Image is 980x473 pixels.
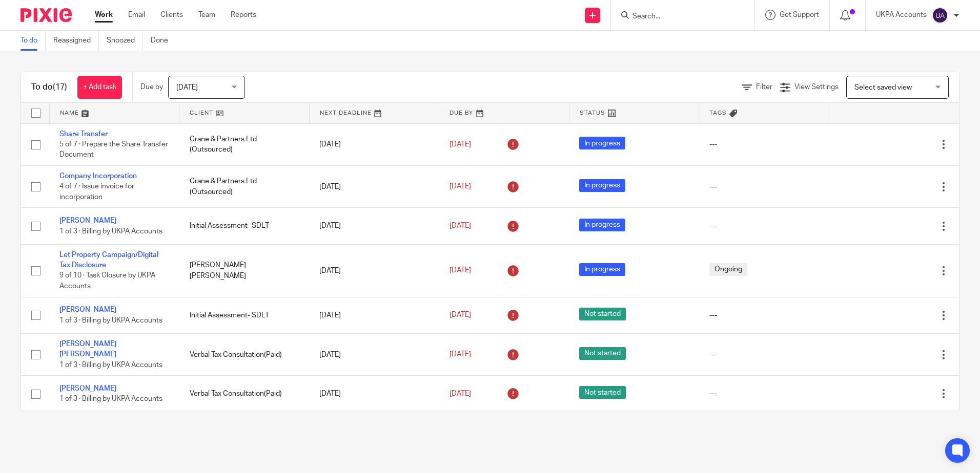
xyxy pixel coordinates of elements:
[709,310,819,320] div: ---
[450,141,471,148] span: [DATE]
[709,263,747,276] span: Ongoing
[579,347,626,360] span: Not started
[59,272,155,290] span: 9 of 10 · Task Closure by UKPA Accounts
[450,183,471,190] span: [DATE]
[21,8,72,22] img: Pixie
[932,7,948,24] img: svg%3E
[140,82,163,92] p: Due by
[59,317,162,324] span: 1 of 3 · Billing by UKPA Accounts
[794,83,839,91] span: View Settings
[95,10,113,20] a: Work
[309,123,439,165] td: [DATE]
[59,251,158,269] a: Let Property Campaign/Digital Tax Disclosure
[579,308,626,320] span: Not started
[59,306,116,313] a: [PERSON_NAME]
[179,165,310,207] td: Crane & Partners Ltd (Outsourced)
[160,10,183,20] a: Clients
[107,31,143,51] a: Snoozed
[59,396,162,403] span: 1 of 3 · Billing by UKPA Accounts
[77,76,122,99] a: + Add task
[59,228,162,235] span: 1 of 3 · Billing by UKPA Accounts
[709,350,819,360] div: ---
[59,183,134,201] span: 4 of 7 · Issue invoice for incorporation
[179,123,310,165] td: Crane & Partners Ltd (Outsourced)
[450,390,471,397] span: [DATE]
[876,10,927,20] p: UKPA Accounts
[176,84,198,91] span: [DATE]
[450,312,471,319] span: [DATE]
[59,131,108,138] a: Share Transfer
[53,31,99,51] a: Reassigned
[59,217,116,224] a: [PERSON_NAME]
[579,219,625,231] span: In progress
[709,182,819,192] div: ---
[450,222,471,229] span: [DATE]
[309,297,439,333] td: [DATE]
[59,173,137,180] a: Company Incorporation
[579,386,626,399] span: Not started
[179,244,310,297] td: [PERSON_NAME] [PERSON_NAME]
[309,376,439,412] td: [DATE]
[309,334,439,376] td: [DATE]
[309,244,439,297] td: [DATE]
[59,141,168,159] span: 5 of 7 · Prepare the Share Transfer Document
[128,10,145,20] a: Email
[450,351,471,358] span: [DATE]
[854,84,912,91] span: Select saved view
[780,11,819,18] span: Get Support
[179,334,310,376] td: Verbal Tax Consultation(Paid)
[309,165,439,207] td: [DATE]
[59,340,116,358] a: [PERSON_NAME] [PERSON_NAME]
[151,31,176,51] a: Done
[21,31,46,51] a: To do
[59,361,162,369] span: 1 of 3 · Billing by UKPA Accounts
[579,179,625,192] span: In progress
[198,10,215,20] a: Team
[756,83,772,91] span: Filter
[179,297,310,333] td: Initial Assessment- SDLT
[709,221,819,231] div: ---
[709,389,819,399] div: ---
[631,12,724,21] input: Search
[709,110,727,116] span: Tags
[179,208,310,244] td: Initial Assessment- SDLT
[59,385,116,392] a: [PERSON_NAME]
[309,208,439,244] td: [DATE]
[450,267,471,274] span: [DATE]
[579,137,625,149] span: In progress
[579,263,625,276] span: In progress
[31,82,67,93] h1: To do
[231,10,256,20] a: Reports
[709,139,819,149] div: ---
[53,83,67,91] span: (17)
[179,376,310,412] td: Verbal Tax Consultation(Paid)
